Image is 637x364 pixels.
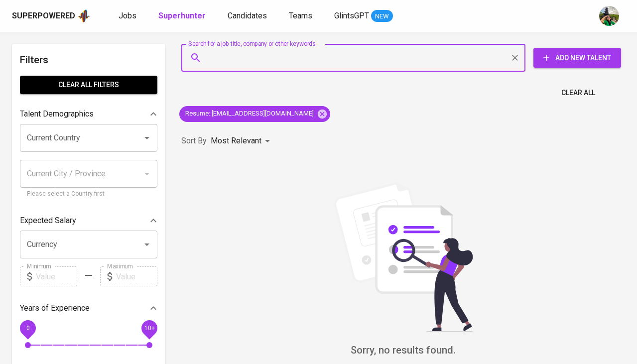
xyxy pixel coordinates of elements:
[181,342,625,358] h6: Sorry, no results found.
[228,11,267,20] span: Candidates
[561,87,595,99] span: Clear All
[20,104,157,124] div: Talent Demographics
[334,10,393,22] a: GlintsGPT NEW
[289,11,312,20] span: Teams
[12,10,75,22] div: Superpowered
[27,189,150,199] p: Please select a Country first
[28,79,149,91] span: Clear All filters
[329,182,478,332] img: file_searching.svg
[211,135,261,147] p: Most Relevant
[508,51,522,65] button: Clear
[20,108,94,120] p: Talent Demographics
[20,52,157,68] h6: Filters
[334,11,369,20] span: GlintsGPT
[77,8,91,23] img: app logo
[20,302,90,314] p: Years of Experience
[179,106,330,122] div: Resume: [EMAIL_ADDRESS][DOMAIN_NAME]
[20,76,157,94] button: Clear All filters
[228,10,269,22] a: Candidates
[20,215,76,227] p: Expected Salary
[20,211,157,231] div: Expected Salary
[211,132,273,150] div: Most Relevant
[144,325,154,332] span: 10+
[140,238,154,251] button: Open
[181,135,207,147] p: Sort By
[140,131,154,145] button: Open
[20,298,157,318] div: Years of Experience
[119,10,138,22] a: Jobs
[26,325,29,332] span: 0
[599,6,619,26] img: eva@glints.com
[371,11,393,21] span: NEW
[116,266,157,286] input: Value
[158,11,206,20] b: Superhunter
[541,52,613,64] span: Add New Talent
[533,48,621,68] button: Add New Talent
[557,84,599,102] button: Clear All
[179,109,320,119] span: Resume : [EMAIL_ADDRESS][DOMAIN_NAME]
[289,10,314,22] a: Teams
[36,266,77,286] input: Value
[12,8,91,23] a: Superpoweredapp logo
[119,11,136,20] span: Jobs
[158,10,208,22] a: Superhunter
